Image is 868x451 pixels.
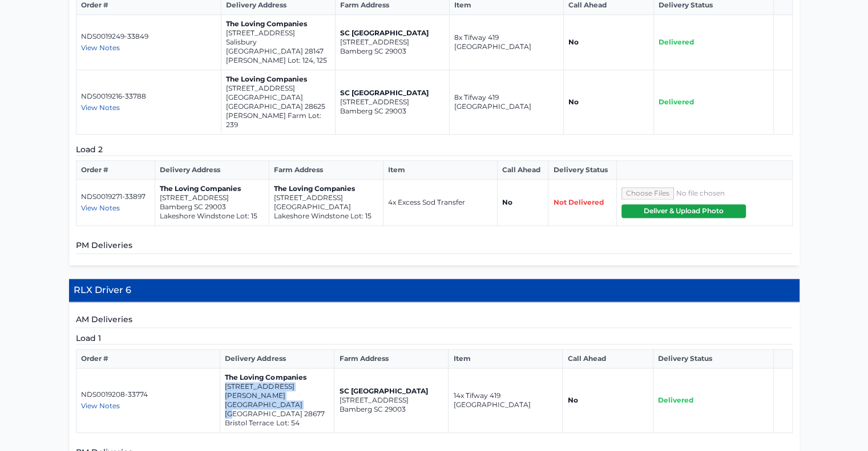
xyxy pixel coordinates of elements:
[160,212,264,221] p: Lakeshore Windstone Lot: 15
[449,350,563,368] th: Item
[69,279,800,302] h4: RLX Driver 6
[226,111,330,129] p: [PERSON_NAME] Farm Lot: 239
[340,38,445,47] p: [STREET_ADDRESS]
[274,184,378,193] p: The Loving Companies
[226,75,330,84] p: The Loving Companies
[76,350,220,368] th: Order #
[160,193,264,202] p: [STREET_ADDRESS]
[340,107,445,116] p: Bamberg SC 29003
[563,350,653,368] th: Call Ahead
[226,29,330,38] p: [STREET_ADDRESS]
[225,419,329,428] p: Bristol Terrace Lot: 54
[226,84,330,93] p: [STREET_ADDRESS]
[340,97,445,107] p: [STREET_ADDRESS]
[339,387,443,396] p: SC [GEOGRAPHIC_DATA]
[269,161,383,180] th: Farm Address
[340,88,445,97] p: SC [GEOGRAPHIC_DATA]
[449,15,563,70] td: 8x Tifway 419 [GEOGRAPHIC_DATA]
[160,202,264,212] p: Bamberg SC 29003
[76,239,793,254] h5: PM Deliveries
[226,93,330,111] p: [GEOGRAPHIC_DATA] [GEOGRAPHIC_DATA] 28625
[621,204,746,218] button: Deliver & Upload Photo
[548,161,616,180] th: Delivery Status
[226,19,330,29] p: The Loving Companies
[339,405,443,414] p: Bamberg SC 29003
[274,193,378,202] p: [STREET_ADDRESS]
[383,180,497,226] td: 4x Excess Sod Transfer
[81,103,120,112] span: View Notes
[76,161,155,180] th: Order #
[497,161,548,180] th: Call Ahead
[81,204,120,212] span: View Notes
[226,56,330,65] p: [PERSON_NAME] Lot: 124, 125
[81,32,216,41] p: NDS0019249-33849
[502,198,512,206] strong: No
[449,70,563,135] td: 8x Tifway 419 [GEOGRAPHIC_DATA]
[274,202,378,212] p: [GEOGRAPHIC_DATA]
[339,396,443,405] p: [STREET_ADDRESS]
[81,92,216,101] p: NDS0019216-33788
[659,97,694,106] span: Delivered
[334,350,449,368] th: Farm Address
[553,198,603,206] span: Not Delivered
[160,184,264,193] p: The Loving Companies
[226,38,330,56] p: Salisbury [GEOGRAPHIC_DATA] 28147
[81,401,120,410] span: View Notes
[225,400,329,419] p: [GEOGRAPHIC_DATA] [GEOGRAPHIC_DATA] 28677
[383,161,497,180] th: Item
[81,390,216,399] p: NDS0019208-33774
[225,382,329,400] p: [STREET_ADDRESS][PERSON_NAME]
[76,332,793,344] h5: Load 1
[567,396,578,404] strong: No
[568,97,579,106] strong: No
[568,38,579,46] strong: No
[340,29,445,38] p: SC [GEOGRAPHIC_DATA]
[659,38,694,46] span: Delivered
[76,314,793,328] h5: AM Deliveries
[225,373,329,382] p: The Loving Companies
[449,368,563,433] td: 14x Tifway 419 [GEOGRAPHIC_DATA]
[658,396,693,404] span: Delivered
[274,212,378,221] p: Lakeshore Windstone Lot: 15
[76,144,793,156] h5: Load 2
[155,161,269,180] th: Delivery Address
[81,192,150,201] p: NDS0019271-33897
[340,47,445,56] p: Bamberg SC 29003
[220,350,334,368] th: Delivery Address
[81,43,120,52] span: View Notes
[653,350,773,368] th: Delivery Status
